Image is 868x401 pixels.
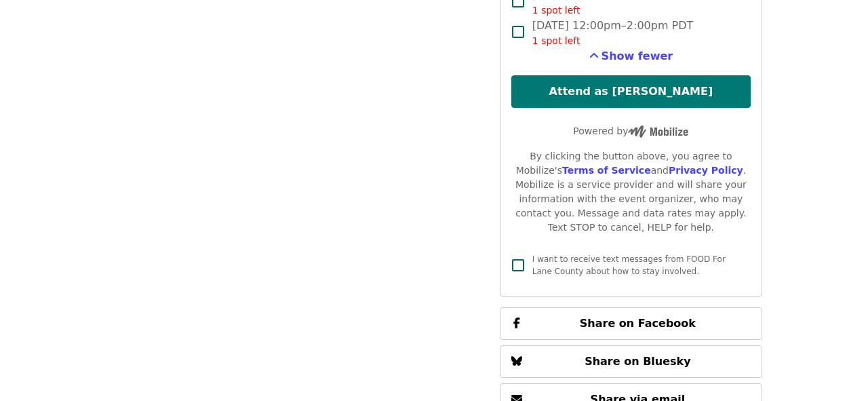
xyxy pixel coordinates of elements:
button: Attend as [PERSON_NAME] [511,75,751,108]
a: Privacy Policy [669,165,743,176]
span: Powered by [573,126,688,136]
span: [DATE] 12:00pm–2:00pm PDT [532,18,694,48]
span: Share on Bluesky [585,355,691,368]
a: Terms of Service [562,165,651,176]
div: By clicking the button above, you agree to Mobilize's and . Mobilize is a service provider and wi... [511,149,751,235]
button: See more timeslots [589,48,673,64]
img: Powered by Mobilize [628,126,688,138]
button: Share on Facebook [500,307,762,340]
span: 1 spot left [532,5,580,16]
span: 1 spot left [532,35,580,46]
button: Share on Bluesky [500,345,762,378]
span: I want to receive text messages from FOOD For Lane County about how to stay involved. [532,254,726,276]
span: Show fewer [601,50,673,62]
span: Share on Facebook [580,317,696,330]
